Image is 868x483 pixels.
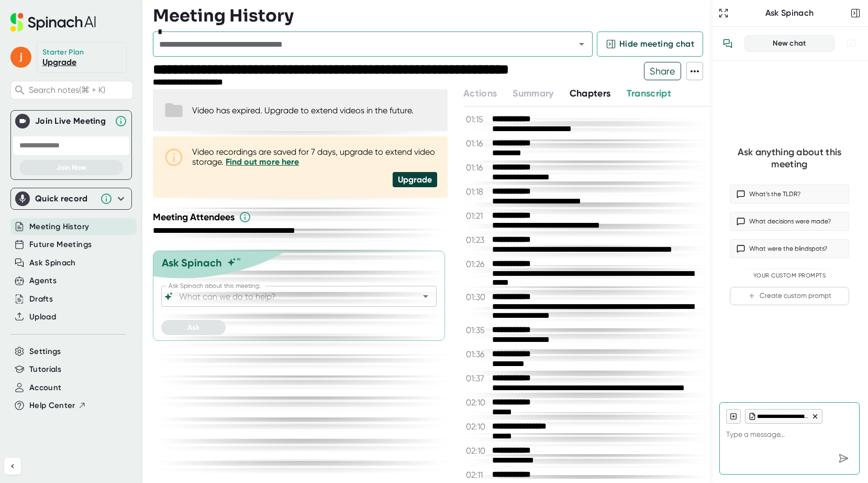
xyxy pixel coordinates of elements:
[29,400,75,412] span: Help Center
[17,116,28,126] img: Join Live Meeting
[466,373,489,383] span: 01:37
[15,111,127,132] div: Join Live MeetingJoin Live Meeting
[466,446,489,456] span: 02:10
[751,39,828,48] div: New chat
[42,57,76,67] a: Upgrade
[834,449,853,468] div: Send message
[619,38,694,50] span: Hide meeting chat
[570,88,611,99] span: Chapters
[466,211,489,221] span: 01:21
[187,323,199,332] span: Ask
[513,88,553,99] span: Summary
[730,239,849,258] button: What were the blindspots?
[35,116,109,126] div: Join Live Meeting
[29,382,61,394] button: Account
[627,88,672,99] span: Transcript
[466,470,489,480] span: 02:11
[627,87,672,101] button: Transcript
[418,289,433,304] button: Open
[730,185,849,203] button: What’s the TLDR?
[153,211,450,223] div: Meeting Attendees
[513,87,553,101] button: Summary
[19,160,123,175] button: Join Now
[15,188,127,209] div: Quick record
[466,235,489,245] span: 01:23
[153,6,294,26] h3: Meeting History
[644,62,681,80] button: Share
[226,157,299,167] a: Find out more here
[466,163,489,173] span: 01:16
[848,6,863,20] button: Close conversation sidebar
[4,458,21,475] button: Collapse sidebar
[717,33,738,54] button: View conversation history
[716,6,731,20] button: Expand to Ask Spinach page
[463,87,497,101] button: Actions
[570,87,611,101] button: Chapters
[10,47,31,68] span: j
[56,163,86,172] span: Join Now
[466,422,489,432] span: 02:10
[597,31,703,57] button: Hide meeting chat
[644,62,681,80] span: Share
[393,172,437,187] div: Upgrade
[29,400,86,412] button: Help Center
[463,88,497,99] span: Actions
[466,398,489,407] span: 02:10
[731,8,848,18] div: Ask Spinach
[35,194,95,204] div: Quick record
[177,289,403,304] input: What can we do to help?
[29,257,76,269] button: Ask Spinach
[730,212,849,231] button: What decisions were made?
[29,221,89,233] button: Meeting History
[29,363,61,375] button: Tutorials
[29,275,57,287] button: Agents
[466,259,489,269] span: 01:26
[29,311,56,323] button: Upload
[29,293,53,305] button: Drafts
[730,287,849,305] button: Create custom prompt
[29,85,130,95] span: Search notes (⌘ + K)
[466,114,489,124] span: 01:15
[192,105,414,115] div: Video has expired. Upgrade to extend videos in the future.
[466,292,489,302] span: 01:30
[466,349,489,359] span: 01:36
[161,320,226,335] button: Ask
[466,325,489,335] span: 01:35
[192,147,437,167] div: Video recordings are saved for 7 days, upgrade to extend video storage.
[730,146,849,170] div: Ask anything about this meeting
[29,346,61,358] button: Settings
[466,138,489,148] span: 01:16
[730,272,849,280] div: Your Custom Prompts
[574,37,589,51] button: Open
[29,239,92,251] button: Future Meetings
[42,48,84,57] div: Starter Plan
[466,187,489,197] span: 01:18
[162,256,222,269] div: Ask Spinach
